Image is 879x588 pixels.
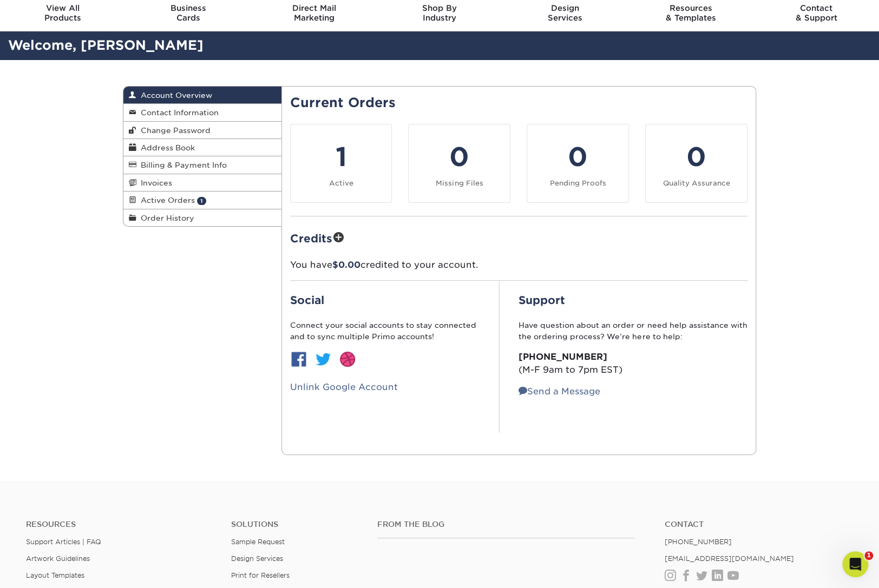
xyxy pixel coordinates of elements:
[126,3,251,13] span: Business
[663,179,730,187] small: Quality Assurance
[290,351,307,368] img: btn-facebook.jpg
[628,3,753,13] span: Resources
[231,520,361,529] h4: Solutions
[297,137,385,176] div: 1
[136,108,219,117] span: Contact Information
[123,122,281,139] a: Change Password
[123,139,281,156] a: Address Book
[136,179,172,187] span: Invoices
[123,174,281,191] a: Invoices
[415,137,503,176] div: 0
[231,571,290,579] a: Print for Resellers
[377,520,635,529] h4: From the Blog
[436,179,483,187] small: Missing Files
[753,3,879,13] span: Contact
[136,161,227,169] span: Billing & Payment Info
[136,126,211,135] span: Change Password
[251,3,377,13] span: Direct Mail
[527,124,629,203] a: 0 Pending Proofs
[290,95,748,111] h2: Current Orders
[290,259,748,272] p: You have credited to your account.
[123,104,281,121] a: Contact Information
[136,214,194,222] span: Order History
[502,3,628,13] span: Design
[197,197,206,205] span: 1
[231,538,285,546] a: Sample Request
[864,551,873,560] span: 1
[628,3,753,23] div: & Templates
[136,143,195,152] span: Address Book
[339,351,356,368] img: btn-dribbble.jpg
[519,351,747,376] p: (M-F 9am to 7pm EST)
[519,386,600,397] a: Send a Message
[377,3,502,13] span: Shop By
[332,260,360,270] span: $0.00
[136,196,195,204] span: Active Orders
[26,571,84,579] a: Layout Templates
[231,554,283,563] a: Design Services
[26,554,90,563] a: Artwork Guidelines
[502,3,628,23] div: Services
[329,179,353,187] small: Active
[664,554,793,563] a: [EMAIL_ADDRESS][DOMAIN_NAME]
[26,538,101,546] a: Support Articles | FAQ
[753,3,879,23] div: & Support
[251,3,377,23] div: Marketing
[408,124,510,203] a: 0 Missing Files
[126,3,251,23] div: Cards
[314,351,332,368] img: btn-twitter.jpg
[377,3,502,23] div: Industry
[123,191,281,209] a: Active Orders 1
[290,382,398,392] a: Unlink Google Account
[664,520,853,529] a: Contact
[123,209,281,226] a: Order History
[290,124,392,203] a: 1 Active
[290,229,748,246] h2: Credits
[290,320,480,342] p: Connect your social accounts to stay connected and to sync multiple Primo accounts!
[123,87,281,104] a: Account Overview
[664,538,731,546] a: [PHONE_NUMBER]
[26,520,215,529] h4: Resources
[645,124,747,203] a: 0 Quality Assurance
[123,156,281,174] a: Billing & Payment Info
[534,137,622,176] div: 0
[136,91,212,100] span: Account Overview
[842,551,868,577] iframe: Intercom live chat
[652,137,740,176] div: 0
[519,294,747,307] h2: Support
[519,320,747,342] p: Have question about an order or need help assistance with the ordering process? We’re here to help:
[519,352,607,362] strong: [PHONE_NUMBER]
[290,294,480,307] h2: Social
[550,179,606,187] small: Pending Proofs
